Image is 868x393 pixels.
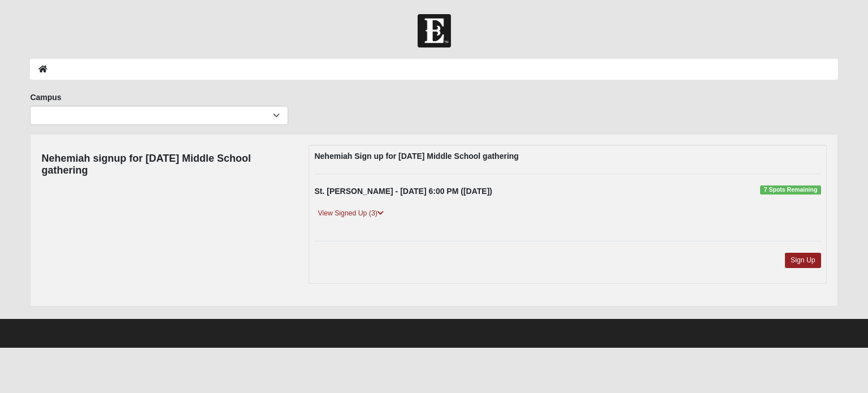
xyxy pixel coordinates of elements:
[418,14,451,47] img: Church of Eleven22 Logo
[760,185,821,195] span: 7 Spots Remaining
[314,208,387,219] a: View Signed Up (3)
[314,152,518,161] strong: Nehemiah Sign up for [DATE] Middle School gathering
[41,153,292,177] h4: Nehemiah signup for [DATE] Middle School gathering
[314,187,492,196] strong: St. [PERSON_NAME] - [DATE] 6:00 PM ([DATE])
[785,253,821,268] a: Sign Up
[30,92,61,103] label: Campus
